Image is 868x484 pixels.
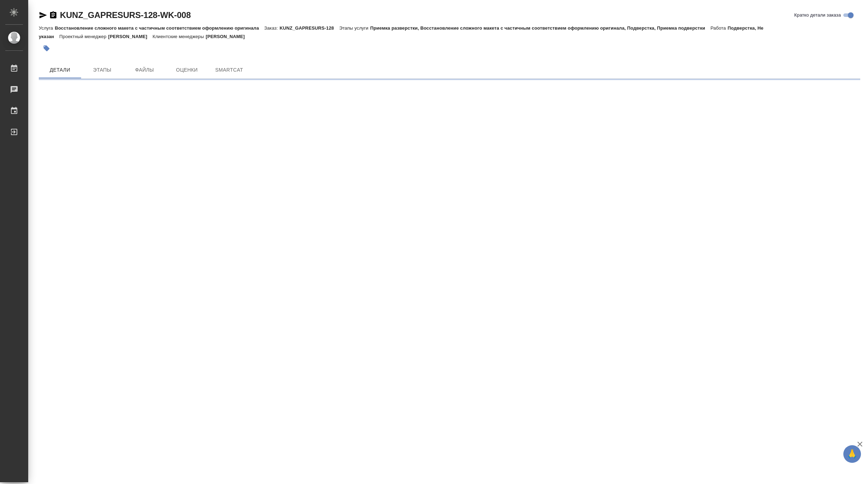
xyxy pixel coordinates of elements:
p: KUNZ_GAPRESURS-128 [280,25,339,31]
span: Файлы [128,66,161,74]
button: 🙏 [843,445,861,463]
p: [PERSON_NAME] [206,34,250,39]
span: Детали [43,66,77,74]
p: Этапы услуги [339,25,370,31]
p: Проектный менеджер [59,34,108,39]
span: SmartCat [212,66,246,74]
span: 🙏 [846,447,858,461]
button: Добавить тэг [39,41,54,56]
p: Клиентские менеджеры [153,34,206,39]
p: Работа [710,25,728,31]
p: Восстановление сложного макета с частичным соответствием оформлению оригинала [55,25,264,31]
span: Этапы [85,66,119,74]
a: KUNZ_GAPRESURS-128-WK-008 [60,10,191,20]
span: Оценки [170,66,204,74]
p: Приемка разверстки, Восстановление сложного макета с частичным соответствием оформлению оригинала... [370,25,710,31]
p: Услуга [39,25,55,31]
p: Заказ: [264,25,280,31]
button: Скопировать ссылку [49,11,57,19]
button: Скопировать ссылку для ЯМессенджера [39,11,47,19]
span: Кратко детали заказа [794,12,841,19]
p: [PERSON_NAME] [108,34,153,39]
